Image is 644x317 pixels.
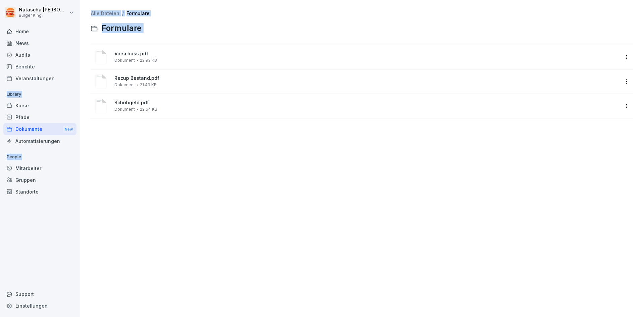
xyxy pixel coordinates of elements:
p: Burger King [19,13,68,18]
div: New [63,125,74,133]
a: Veranstaltungen [3,72,76,84]
a: Standorte [3,186,76,198]
div: Support [3,288,76,300]
span: Dokument [114,83,135,87]
div: Dokumente [3,123,76,136]
span: Vorschuss.pdf [114,51,619,57]
a: DokumenteNew [3,123,76,136]
a: News [3,37,76,49]
a: Einstellungen [3,300,76,312]
a: Automatisierungen [3,135,76,147]
a: Kurse [3,100,76,111]
span: 21.49 KB [140,83,157,87]
p: People [3,152,76,162]
a: Berichte [3,61,76,72]
a: Audits [3,49,76,61]
span: Schuhgeld.pdf [114,100,619,106]
a: Alle Dateien [91,10,119,16]
a: Home [3,25,76,37]
a: Formulare [126,10,150,16]
span: / [122,11,124,16]
span: 22.64 KB [140,107,157,112]
a: Gruppen [3,174,76,186]
a: Pfade [3,111,76,123]
span: Dokument [114,58,135,63]
span: 22.92 KB [140,58,157,63]
span: Dokument [114,107,135,112]
span: Formulare [102,23,142,33]
span: Recup Bestand.pdf [114,75,619,81]
a: Mitarbeiter [3,162,76,174]
p: Natascha [PERSON_NAME] [19,7,68,13]
p: Library [3,89,76,100]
